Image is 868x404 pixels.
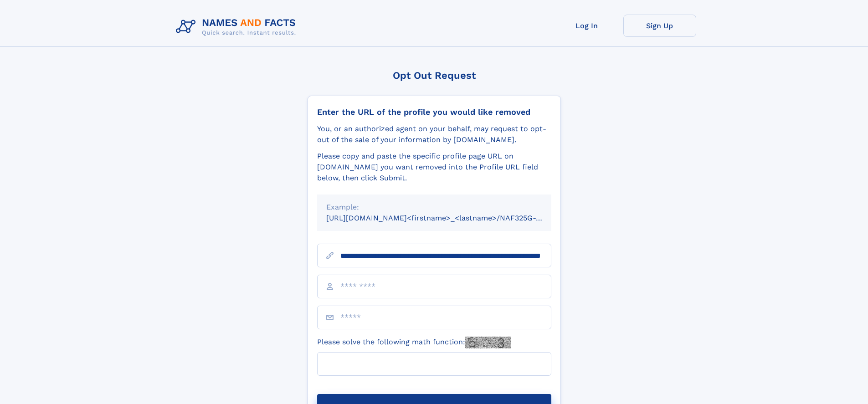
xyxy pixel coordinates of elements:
[326,202,542,213] div: Example:
[308,70,561,81] div: Opt Out Request
[550,15,623,37] a: Log In
[317,107,551,117] div: Enter the URL of the profile you would like removed
[172,15,303,39] img: Logo Names and Facts
[317,151,551,184] div: Please copy and paste the specific profile page URL on [DOMAIN_NAME] you want removed into the Pr...
[623,15,696,37] a: Sign Up
[326,214,569,222] small: [URL][DOMAIN_NAME]<firstname>_<lastname>/NAF325G-xxxxxxxx
[317,123,551,145] div: You, or an authorized agent on your behalf, may request to opt-out of the sale of your informatio...
[317,337,511,348] label: Please solve the following math function:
